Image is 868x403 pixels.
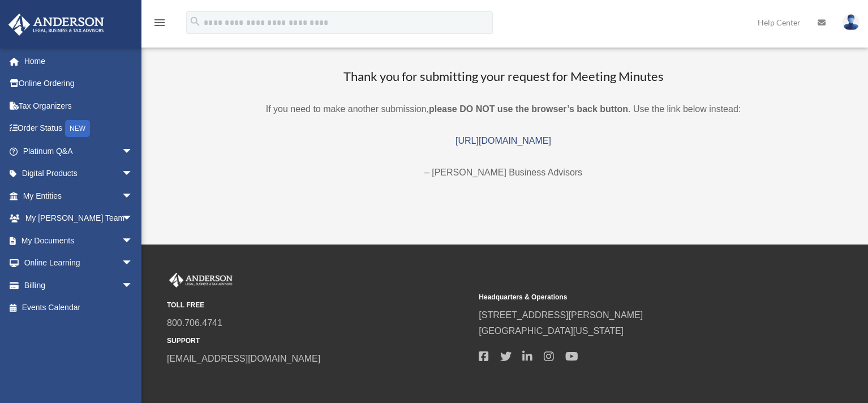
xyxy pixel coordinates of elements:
[167,318,222,328] a: 800.706.4741
[8,207,150,230] a: My [PERSON_NAME] Teamarrow_drop_down
[479,310,643,320] a: [STREET_ADDRESS][PERSON_NAME]
[429,104,628,114] b: please DO NOT use the browser’s back button
[189,15,201,28] i: search
[65,120,90,137] div: NEW
[122,140,144,163] span: arrow_drop_down
[8,117,150,140] a: Order StatusNEW
[122,252,144,275] span: arrow_drop_down
[8,72,150,95] a: Online Ordering
[153,16,166,29] i: menu
[8,140,150,162] a: Platinum Q&Aarrow_drop_down
[167,354,320,363] a: [EMAIL_ADDRESS][DOMAIN_NAME]
[122,185,144,208] span: arrow_drop_down
[8,274,150,297] a: Billingarrow_drop_down
[5,14,108,36] img: Anderson Advisors Platinum Portal
[843,14,860,31] img: User Pic
[153,101,854,117] p: If you need to make another submission, . Use the link below instead:
[479,326,624,336] a: [GEOGRAPHIC_DATA][US_STATE]
[167,273,235,288] img: Anderson Advisors Platinum Portal
[153,68,854,85] h3: Thank you for submitting your request for Meeting Minutes
[153,20,166,29] a: menu
[8,185,150,207] a: My Entitiesarrow_drop_down
[8,95,150,117] a: Tax Organizers
[8,297,150,319] a: Events Calendar
[122,162,144,186] span: arrow_drop_down
[122,229,144,252] span: arrow_drop_down
[167,299,471,311] small: TOLL FREE
[8,252,150,275] a: Online Learningarrow_drop_down
[8,50,150,72] a: Home
[122,207,144,230] span: arrow_drop_down
[167,335,471,347] small: SUPPORT
[8,162,150,185] a: Digital Productsarrow_drop_down
[122,274,144,297] span: arrow_drop_down
[479,291,783,303] small: Headquarters & Operations
[456,136,551,145] a: [URL][DOMAIN_NAME]
[153,165,854,181] p: – [PERSON_NAME] Business Advisors
[8,229,150,252] a: My Documentsarrow_drop_down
